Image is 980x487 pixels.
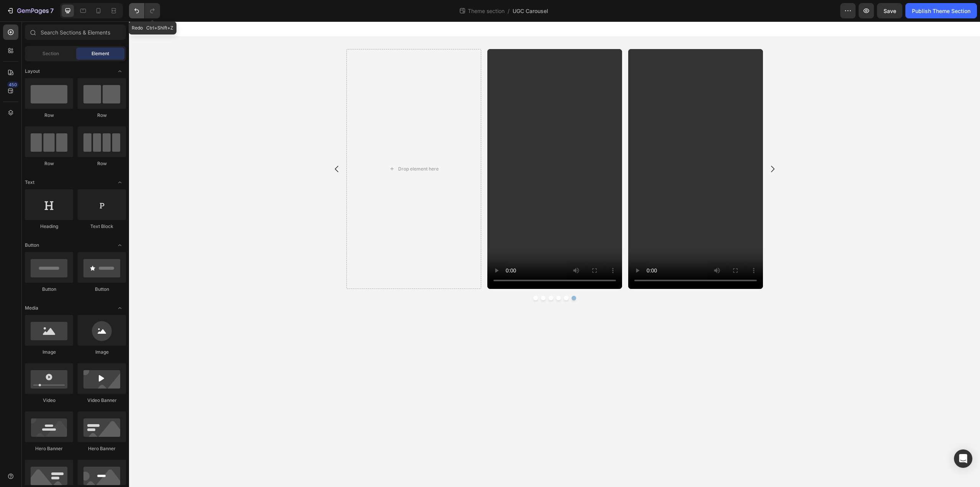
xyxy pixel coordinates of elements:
p: 7 [50,6,54,15]
button: 7 [3,3,57,18]
span: Theme section [466,7,506,15]
div: Video [25,397,73,404]
div: 450 [7,82,18,88]
div: Hero Banner [25,445,73,452]
div: Open Intercom Messenger [954,449,972,468]
span: Element [91,50,109,57]
span: / [508,7,510,15]
span: Save [884,8,896,14]
div: Undo/Redo [129,3,160,18]
div: Row [25,160,73,167]
button: Dot [435,274,439,279]
button: Dot [404,274,409,279]
span: Toggle open [114,176,126,189]
div: Heading [25,223,73,230]
iframe: Design area [129,21,980,487]
div: Button [25,286,73,293]
div: Row [25,112,73,119]
span: UGC Carousel [513,7,548,15]
div: Row [78,112,126,119]
span: Toggle open [114,65,126,77]
div: Publish Theme Section [912,7,970,15]
span: Toggle open [114,302,126,314]
div: Image [25,349,73,356]
video: Video [499,28,634,267]
div: Button [78,286,126,293]
span: Media [25,305,38,312]
span: Text [25,179,34,186]
button: Carousel Next Arrow [633,137,654,158]
button: Dot [443,274,447,279]
span: Toggle open [114,239,126,251]
div: Row [78,160,126,167]
button: Dot [427,274,432,279]
button: Dot [420,274,424,279]
span: Button [25,242,39,249]
button: Save [877,3,902,18]
div: Video Banner [78,397,126,404]
button: Publish Theme Section [905,3,977,18]
input: Search Sections & Elements [25,25,126,40]
div: Text Block [78,223,126,230]
div: Hero Banner [78,445,126,452]
button: Carousel Back Arrow [197,137,219,158]
div: Drop element here [269,144,310,151]
video: Video [358,28,493,267]
span: Layout [25,68,40,75]
span: Section [42,50,59,57]
div: Image [78,349,126,356]
button: Dot [412,274,416,279]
